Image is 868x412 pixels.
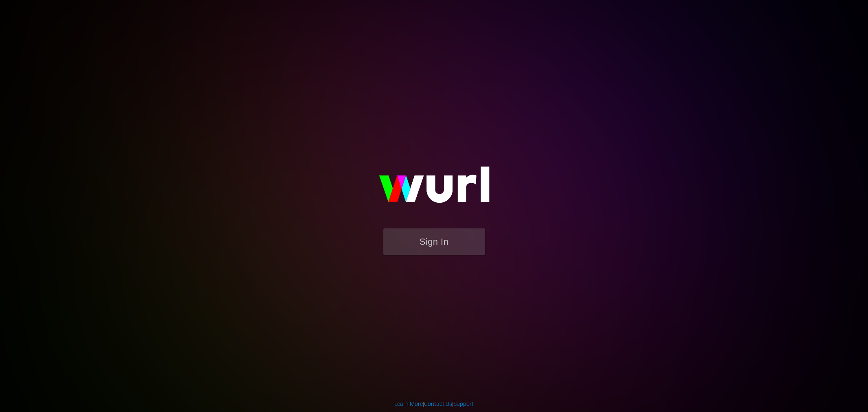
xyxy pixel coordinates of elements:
a: Contact Us [424,401,452,407]
div: | | [394,400,474,408]
button: Sign In [383,228,485,255]
a: Learn More [394,401,423,407]
img: wurl-logo-on-black-223613ac3d8ba8fe6dc639794a292ebdb59501304c7dfd60c99c58986ef67473.svg [353,149,516,228]
a: Support [453,401,474,407]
